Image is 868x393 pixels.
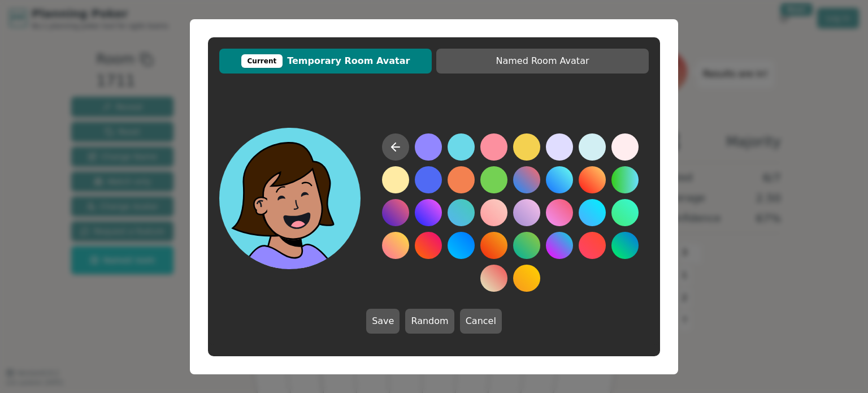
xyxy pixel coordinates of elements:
button: Cancel [460,309,502,334]
span: Named Room Avatar [442,54,643,68]
button: Random [405,309,454,334]
div: Current [241,54,283,68]
button: Named Room Avatar [436,49,649,74]
button: CurrentTemporary Room Avatar [219,49,432,74]
button: Save [366,309,400,334]
span: Temporary Room Avatar [225,54,426,68]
